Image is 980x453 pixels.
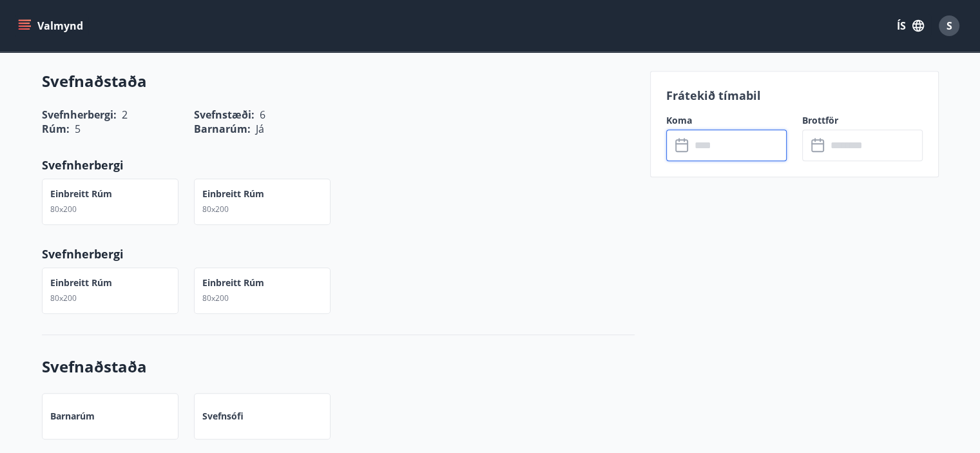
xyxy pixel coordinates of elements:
p: Einbreitt rúm [202,276,264,289]
p: Frátekið tímabil [666,87,923,104]
span: 80x200 [202,293,229,304]
button: S [934,10,965,41]
p: Barnarúm [50,410,95,423]
button: menu [15,14,88,37]
p: Svefnherbergi [42,246,635,262]
p: Svefnsófi [202,410,244,423]
span: 80x200 [202,204,229,215]
label: Koma [666,114,787,127]
p: Einbreitt rúm [202,188,264,200]
p: Einbreitt rúm [50,276,112,289]
span: 5 [75,122,81,136]
span: Já [256,122,264,136]
p: Svefnherbergi [42,157,635,173]
span: Barnarúm : [194,122,251,136]
p: Einbreitt rúm [50,188,112,200]
h3: Svefnaðstaða [42,356,635,378]
span: S [946,19,952,33]
label: Brottför [802,114,923,127]
span: 80x200 [50,293,77,304]
span: 80x200 [50,204,77,215]
h3: Svefnaðstaða [42,70,635,92]
span: Rúm : [42,122,70,136]
button: ÍS [890,14,931,37]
